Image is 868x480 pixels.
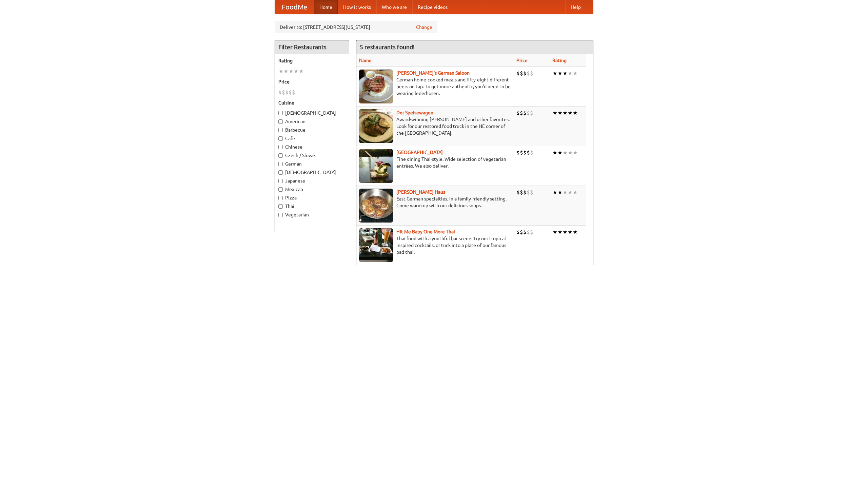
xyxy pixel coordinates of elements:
li: $ [520,109,523,117]
li: $ [292,89,295,96]
li: ★ [568,228,573,236]
img: satay.jpg [359,149,393,183]
li: $ [530,228,533,236]
li: $ [527,109,530,117]
li: $ [520,149,523,156]
li: $ [278,89,282,96]
li: $ [520,70,523,77]
li: ★ [299,68,304,75]
li: $ [523,70,527,77]
a: Hit Me Baby One More Thai [396,229,455,234]
li: ★ [573,149,578,156]
li: $ [282,89,285,96]
li: $ [523,109,527,117]
li: $ [530,70,533,77]
a: FoodMe [275,0,314,14]
a: Rating [552,58,567,63]
li: $ [527,228,530,236]
li: $ [527,189,530,196]
li: ★ [278,68,283,75]
li: $ [523,189,527,196]
a: Der Speisewagen [396,110,433,115]
li: $ [516,109,520,117]
li: $ [523,228,527,236]
li: $ [289,89,292,96]
li: ★ [573,109,578,117]
li: ★ [563,70,568,77]
input: Japanese [278,179,283,183]
label: [DEMOGRAPHIC_DATA] [278,169,346,176]
input: Thai [278,204,283,209]
a: Recipe videos [412,0,453,14]
li: ★ [563,109,568,117]
li: ★ [568,70,573,77]
li: ★ [557,149,563,156]
input: Pizza [278,196,283,200]
label: Mexican [278,186,346,193]
input: Vegetarian [278,213,283,217]
li: $ [530,109,533,117]
label: American [278,118,346,125]
input: Czech / Slovak [278,153,283,158]
li: ★ [557,228,563,236]
li: ★ [552,109,557,117]
p: Award-winning [PERSON_NAME] and other favorites. Look for our restored food truck in the NE corne... [359,116,511,136]
li: ★ [563,189,568,196]
li: ★ [563,149,568,156]
input: Cafe [278,136,283,141]
p: East German specialties, in a family-friendly setting. Come warm up with our delicious soups. [359,195,511,209]
li: $ [516,70,520,77]
img: speisewagen.jpg [359,109,393,143]
a: [GEOGRAPHIC_DATA] [396,150,443,155]
p: Fine dining Thai-style. Wide selection of vegetarian entrées. We also deliver. [359,156,511,169]
li: $ [520,189,523,196]
a: [PERSON_NAME]'s German Saloon [396,70,470,76]
li: ★ [568,149,573,156]
input: Chinese [278,145,283,149]
li: ★ [294,68,299,75]
img: esthers.jpg [359,70,393,103]
li: $ [527,70,530,77]
li: ★ [552,189,557,196]
h5: Price [278,78,346,85]
input: [DEMOGRAPHIC_DATA] [278,170,283,175]
input: Barbecue [278,128,283,132]
li: ★ [563,228,568,236]
a: Help [565,0,586,14]
li: ★ [552,149,557,156]
h5: Rating [278,57,346,64]
img: kohlhaus.jpg [359,189,393,223]
li: ★ [573,189,578,196]
label: Thai [278,203,346,210]
li: ★ [552,228,557,236]
a: Name [359,58,372,63]
label: Vegetarian [278,211,346,218]
label: Japanese [278,177,346,184]
a: Price [516,58,528,63]
p: Thai food with a youthful bar scene. Try our tropical inspired cocktails, or tuck into a plate of... [359,235,511,255]
label: German [278,160,346,167]
div: Deliver to: [STREET_ADDRESS][US_STATE] [275,21,437,33]
li: $ [520,228,523,236]
label: Czech / Slovak [278,152,346,159]
li: ★ [552,70,557,77]
li: ★ [289,68,294,75]
li: ★ [557,189,563,196]
label: Pizza [278,194,346,201]
li: ★ [573,70,578,77]
input: Mexican [278,187,283,192]
input: American [278,119,283,124]
h5: Cuisine [278,99,346,106]
label: Barbecue [278,127,346,133]
li: ★ [573,228,578,236]
b: [PERSON_NAME] Haus [396,189,445,195]
h4: Filter Restaurants [275,40,349,54]
li: ★ [557,70,563,77]
input: [DEMOGRAPHIC_DATA] [278,111,283,115]
label: Chinese [278,143,346,150]
label: Cafe [278,135,346,142]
